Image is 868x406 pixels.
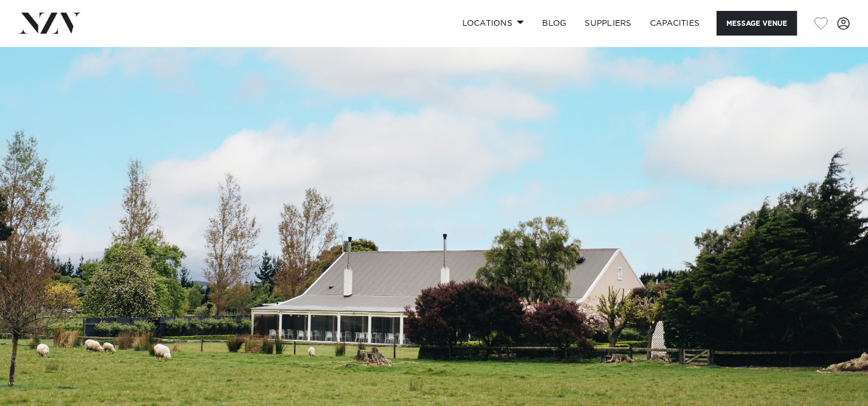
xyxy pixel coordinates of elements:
[18,13,81,33] img: nzv-logo.png
[575,11,640,36] a: SUPPLIERS
[717,11,797,36] button: Message Venue
[641,11,709,36] a: Capacities
[453,11,533,36] a: Locations
[533,11,575,36] a: BLOG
